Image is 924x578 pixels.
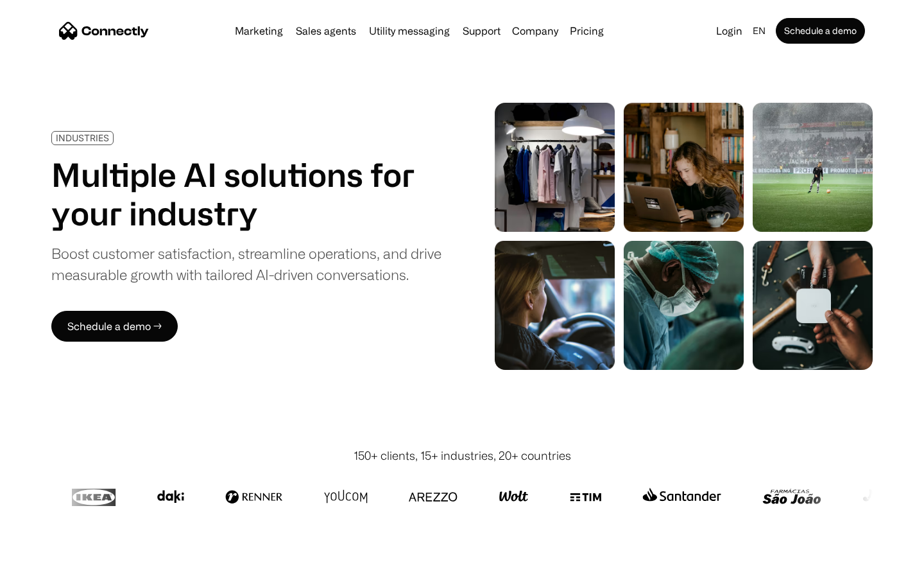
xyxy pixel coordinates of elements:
div: INDUSTRIES [56,133,109,143]
div: 150+ clients, 15+ industries, 20+ countries [354,447,571,464]
a: Marketing [230,26,288,36]
div: Boost customer satisfaction, streamline operations, and drive measurable growth with tailored AI-... [51,243,441,285]
a: Utility messaging [364,26,455,36]
aside: Language selected: English [13,554,77,574]
a: Schedule a demo → [51,311,178,342]
div: Company [512,22,558,40]
a: Schedule a demo [776,18,865,44]
a: Pricing [565,26,609,36]
a: Sales agents [291,26,361,36]
h1: Multiple AI solutions for your industry [51,155,441,232]
a: Login [711,22,748,40]
a: Support [458,26,506,36]
div: en [753,22,766,40]
ul: Language list [26,556,77,574]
